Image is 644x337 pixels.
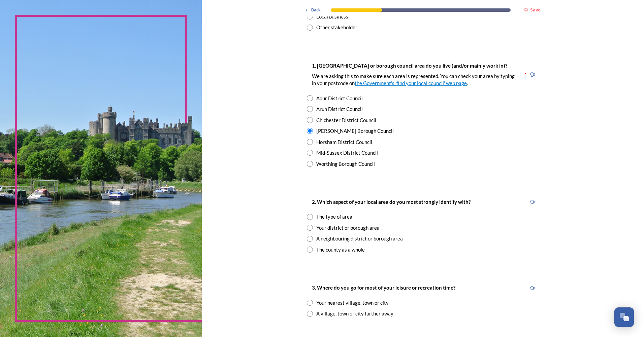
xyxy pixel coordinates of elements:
[316,246,365,254] div: The county as a whole
[316,24,357,31] div: Other stakeholder
[316,105,363,113] div: Arun District Council
[530,7,541,13] strong: Save
[312,285,455,291] strong: 3. Where do you go for most of your leisure or recreation time?
[312,73,519,87] p: We are asking this to make sure each area is represented. You can check your area by typing in yo...
[614,307,634,327] button: Open Chat
[316,127,394,135] div: [PERSON_NAME] Borough Council
[316,310,393,317] div: A village, town or city further away
[355,80,467,86] a: the Government's 'find your local council' web page
[316,224,380,232] div: Your district or borough area
[316,95,363,102] div: Adur District Council
[311,7,321,13] span: Back
[316,235,403,242] div: A neighbouring district or borough area
[316,138,372,146] div: Horsham District Council
[316,299,389,307] div: Your nearest village, town or city
[312,199,471,205] strong: 2. Which aspect of your local area do you most strongly identify with?
[312,63,507,69] strong: 1. [GEOGRAPHIC_DATA] or borough council area do you live (and/or mainly work in)?
[316,160,375,168] div: Worthing Borough Council
[316,149,378,157] div: Mid-Sussex District Council
[316,116,376,124] div: Chichester District Council
[316,213,352,221] div: The type of area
